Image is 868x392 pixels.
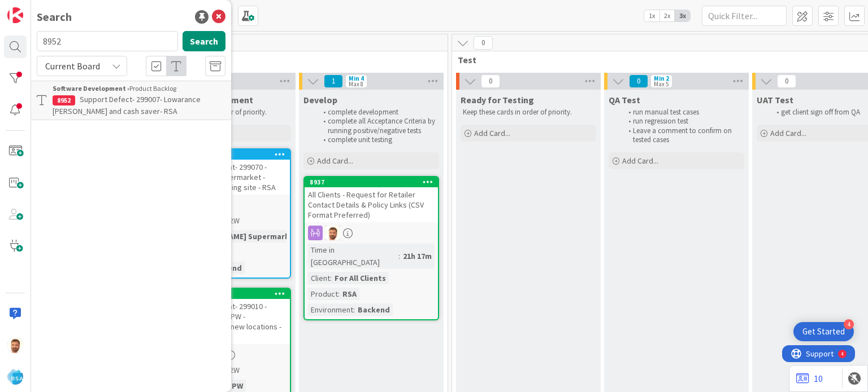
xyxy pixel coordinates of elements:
[317,156,353,166] span: Add Card...
[229,215,240,227] div: 2W
[303,94,337,105] span: Develop
[308,272,330,284] div: Client
[629,74,648,88] span: 0
[622,156,658,166] span: Add Card...
[308,303,353,316] div: Environment
[183,31,225,51] button: Search
[229,364,240,376] div: 2W
[844,319,854,329] div: 4
[317,117,437,135] li: complete all Acceptance Criteria by running positive/negative tests
[349,81,363,87] div: Max 8
[461,94,534,105] span: Ready for Testing
[317,135,437,144] li: complete unit testing
[325,226,340,240] img: AS
[802,326,845,337] div: Get Started
[349,76,364,81] div: Min 4
[305,177,438,222] div: 8937All Clients - Request for Retailer Contact Details & Policy Links (CSV Format Preferred)
[324,74,343,88] span: 1
[7,7,23,23] img: Visit kanbanzone.com
[53,95,75,105] div: 8952
[184,230,301,243] div: [PERSON_NAME] Supermarket
[308,288,338,300] div: Product
[654,76,669,81] div: Min 2
[770,128,806,138] span: Add Card...
[340,288,359,300] div: RSA
[474,128,510,138] span: Add Card...
[793,322,854,341] div: Open Get Started checklist, remaining modules: 4
[53,83,225,94] div: Product Backlog
[305,177,438,187] div: 8937
[305,187,438,222] div: All Clients - Request for Retailer Contact Details & Policy Links (CSV Format Preferred)
[622,126,743,145] li: Leave a comment to confirm on tested cases
[353,303,355,316] span: :
[330,272,332,284] span: :
[609,94,640,105] span: QA Test
[45,60,100,72] span: Current Board
[644,10,659,21] span: 1x
[305,226,438,240] div: AS
[675,10,690,21] span: 3x
[654,81,669,87] div: Max 5
[659,10,675,21] span: 2x
[310,178,438,186] div: 8937
[474,36,493,50] span: 0
[481,74,500,88] span: 0
[308,244,398,268] div: Time in [GEOGRAPHIC_DATA]
[24,2,51,15] span: Support
[31,81,231,120] a: Software Development ›Product Backlog8952Support Defect- 299007- Lowarance [PERSON_NAME] and cash...
[702,6,787,26] input: Quick Filter...
[400,250,435,262] div: 21h 17m
[7,369,23,385] img: avatar
[622,117,743,126] li: run regression test
[303,176,439,320] a: 8937All Clients - Request for Retailer Contact Details & Policy Links (CSV Format Preferred)ASTim...
[37,8,72,25] div: Search
[757,94,793,105] span: UAT Test
[622,108,743,117] li: run manual test cases
[37,31,178,51] input: Search for title...
[53,94,201,116] span: Support Defect- 299007- Lowarance [PERSON_NAME] and cash saver- RSA
[7,337,23,353] img: AS
[59,5,62,14] div: 4
[332,272,389,284] div: For All Clients
[338,288,340,300] span: :
[317,108,437,117] li: complete development
[463,108,594,117] p: Keep these cards in order of priority.
[53,84,129,93] b: Software Development ›
[796,372,823,385] a: 10
[777,74,796,88] span: 0
[398,250,400,262] span: :
[355,303,393,316] div: Backend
